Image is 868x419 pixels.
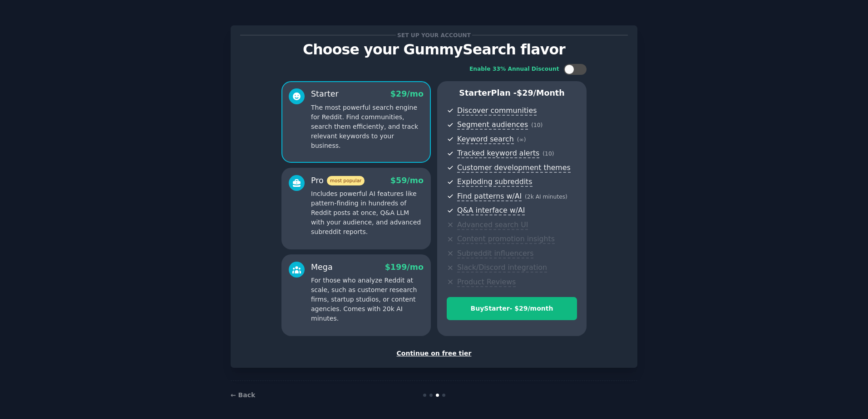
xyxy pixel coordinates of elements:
[457,278,516,287] span: Product Reviews
[457,220,528,230] span: Advanced search UI
[457,206,525,215] span: Q&A interface w/AI
[240,42,628,58] p: Choose your GummySearch flavor
[311,189,424,237] p: Includes powerful AI features like pattern-finding in hundreds of Reddit posts at once, Q&A LLM w...
[311,175,365,186] div: Pro
[447,304,577,313] div: Buy Starter - $ 29 /month
[542,151,554,157] span: ( 10 )
[457,149,539,158] span: Tracked keyword alerts
[457,234,555,244] span: Content promotion insights
[531,122,542,128] span: ( 10 )
[240,349,628,358] div: Continue on free tier
[231,391,255,399] a: ← Back
[457,249,533,258] span: Subreddit influencers
[457,135,514,144] span: Keyword search
[457,192,522,201] span: Find patterns w/AI
[396,30,473,40] span: Set up your account
[457,177,532,187] span: Exploding subreddits
[447,297,577,320] button: BuyStarter- $29/month
[469,65,559,73] div: Enable 33% Annual Discount
[327,176,365,185] span: most popular
[311,88,339,100] div: Starter
[517,88,565,97] span: $ 29 /month
[311,103,424,151] p: The most powerful search engine for Reddit. Find communities, search them efficiently, and track ...
[457,263,547,273] span: Slack/Discord integration
[517,136,526,143] span: ( ∞ )
[457,163,571,173] span: Customer development themes
[525,194,567,200] span: ( 2k AI minutes )
[447,88,577,99] p: Starter Plan -
[457,106,537,116] span: Discover communities
[385,263,424,272] span: $ 199 /mo
[457,120,528,130] span: Segment audiences
[390,89,424,98] span: $ 29 /mo
[311,276,424,323] p: For those who analyze Reddit at scale, such as customer research firms, startup studios, or conte...
[311,262,333,273] div: Mega
[390,176,424,185] span: $ 59 /mo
